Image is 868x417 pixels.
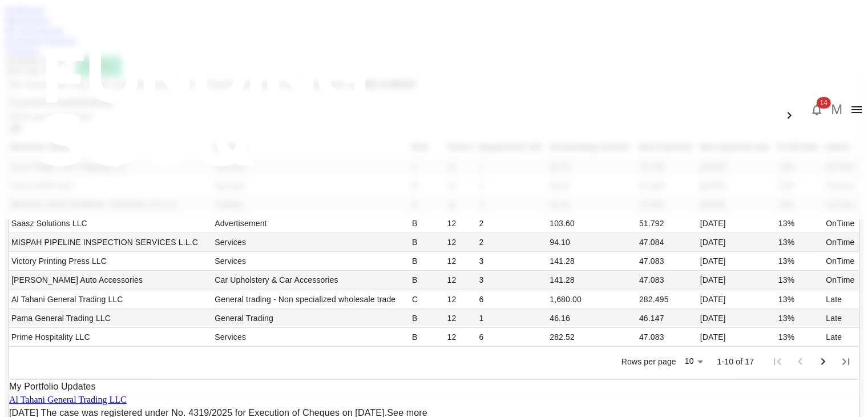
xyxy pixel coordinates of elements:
[698,252,776,271] td: [DATE]
[637,290,698,309] td: 282.495
[477,328,547,347] td: 6
[547,271,637,290] td: 141.28
[410,233,445,252] td: B
[9,290,212,309] td: Al Tahani General Trading LLC
[812,350,834,373] button: Go to next page
[9,252,212,271] td: Victory Printing Press LLC
[637,214,698,233] td: 51.792
[823,252,859,271] td: OnTime
[547,328,637,347] td: 282.52
[782,97,805,106] span: العربية
[823,214,859,233] td: OnTime
[680,353,707,370] div: 10
[698,233,776,252] td: [DATE]
[477,252,547,271] td: 3
[410,328,445,347] td: B
[477,290,547,309] td: 6
[212,233,410,252] td: Services
[776,328,823,347] td: 13%
[212,252,410,271] td: Services
[637,271,698,290] td: 47.083
[698,271,776,290] td: [DATE]
[445,290,477,309] td: 12
[834,350,857,373] button: Go to last page
[698,290,776,309] td: [DATE]
[9,328,212,347] td: Prime Hospitality LLC
[823,309,859,328] td: Late
[445,328,477,347] td: 12
[717,356,754,367] p: 1-10 of 17
[823,233,859,252] td: OnTime
[621,356,676,367] p: Rows per page
[776,252,823,271] td: 13%
[9,395,127,404] a: Al Tahani General Trading LLC
[212,271,410,290] td: Car Upholstery & Car Accessories
[823,290,859,309] td: Late
[547,214,637,233] td: 103.60
[410,309,445,328] td: B
[445,233,477,252] td: 12
[823,328,859,347] td: Late
[637,252,698,271] td: 47.083
[637,328,698,347] td: 47.083
[445,214,477,233] td: 12
[828,101,845,118] button: M
[477,309,547,328] td: 1
[410,271,445,290] td: B
[212,214,410,233] td: Advertisement
[805,98,828,121] button: 14
[776,309,823,328] td: 13%
[9,382,96,391] span: My Portfolio Updates
[816,97,830,109] span: 14
[445,271,477,290] td: 12
[477,271,547,290] td: 3
[477,214,547,233] td: 2
[776,290,823,309] td: 13%
[698,214,776,233] td: [DATE]
[212,290,410,309] td: General trading - Non specialized wholesale trade
[547,233,637,252] td: 94.10
[823,271,859,290] td: OnTime
[212,328,410,347] td: Services
[9,214,212,233] td: Saasz Solutions LLC
[547,290,637,309] td: 1,680.00
[212,309,410,328] td: General Trading
[9,309,212,328] td: Pama General Trading LLC
[698,328,776,347] td: [DATE]
[445,309,477,328] td: 12
[698,309,776,328] td: [DATE]
[9,233,212,252] td: MISPAH PIPELINE INSPECTION SERVICES L.L.C
[776,271,823,290] td: 13%
[637,309,698,328] td: 46.147
[410,252,445,271] td: B
[547,309,637,328] td: 46.16
[776,214,823,233] td: 13%
[776,233,823,252] td: 13%
[547,252,637,271] td: 141.28
[410,290,445,309] td: C
[9,271,212,290] td: [PERSON_NAME] Auto Accessories
[410,214,445,233] td: B
[445,252,477,271] td: 12
[477,233,547,252] td: 2
[637,233,698,252] td: 47.084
